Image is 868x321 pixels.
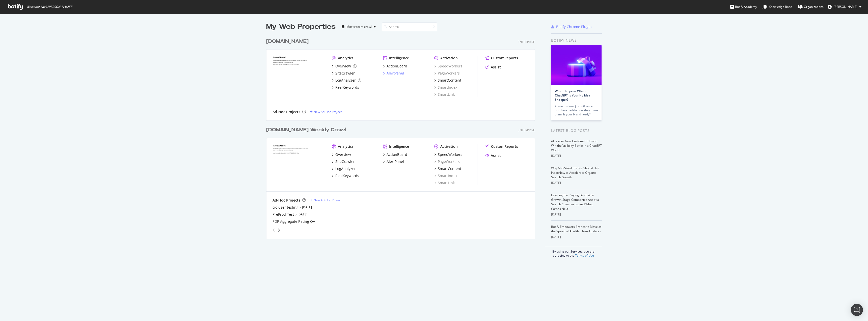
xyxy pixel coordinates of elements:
[485,65,501,70] a: Assist
[438,152,462,157] div: SpeedWorkers
[440,144,458,149] div: Activation
[273,109,300,114] div: Ad-Hoc Projects
[575,253,594,258] a: Terms of Use
[518,40,535,44] div: Enterprise
[763,4,792,9] div: Knowledge Base
[551,128,602,133] div: Latest Blog Posts
[434,159,460,164] a: PageWorkers
[491,153,501,158] div: Assist
[266,22,336,32] div: My Web Properties
[551,225,601,233] a: Botify Empowers Brands to Move at the Speed of AI with 6 New Updates
[551,38,602,43] div: Botify news
[434,152,462,157] a: SpeedWorkers
[434,92,455,97] a: SmartLink
[346,25,372,28] div: Most recent crawl
[545,247,602,258] div: By using our Services, you are agreeing to the
[273,144,324,185] img: Levi.com
[491,65,501,70] div: Assist
[314,198,342,202] div: New Ad-Hoc Project
[851,304,863,316] div: Open Intercom Messenger
[277,228,281,233] div: angle-right
[314,110,342,114] div: New Ad-Hoc Project
[434,85,457,90] a: SmartIndex
[434,71,460,76] a: PageWorkers
[338,56,354,61] div: Analytics
[310,198,342,202] a: New Ad-Hoc Project
[434,64,462,69] a: SpeedWorkers
[551,24,592,29] a: Botify Chrome Plugin
[332,152,351,157] a: Overview
[491,56,518,61] div: CustomReports
[382,22,437,31] input: Search
[332,166,356,171] a: LogAnalyzer
[485,56,518,61] a: CustomReports
[335,159,355,164] div: SiteCrawler
[383,159,404,164] a: AlertPanel
[551,212,602,217] div: [DATE]
[389,144,409,149] div: Intelligence
[335,166,356,171] div: LogAnalyzer
[551,181,602,185] div: [DATE]
[270,226,277,234] div: angle-left
[434,180,455,185] a: SmartLink
[332,78,361,83] a: LogAnalyzer
[438,78,461,83] div: SmartContent
[518,128,535,132] div: Enterprise
[389,56,409,61] div: Intelligence
[387,64,407,69] div: ActionBoard
[335,85,359,90] div: RealKeywords
[340,23,378,31] button: Most recent crawl
[266,38,311,45] a: [DOMAIN_NAME]
[335,173,359,178] div: RealKeywords
[383,64,407,69] a: ActionBoard
[266,32,539,239] div: grid
[798,4,824,9] div: Organizations
[26,5,72,9] span: Welcome back, [PERSON_NAME] !
[551,166,599,179] a: Why Mid-Sized Brands Should Use IndexNow to Accelerate Organic Search Growth
[555,104,598,116] div: AI agents don’t just influence purchase decisions — they make them. Is your brand ready?
[332,71,355,76] a: SiteCrawler
[440,56,458,61] div: Activation
[266,38,309,45] div: [DOMAIN_NAME]
[297,212,307,216] a: [DATE]
[824,3,865,11] button: [PERSON_NAME]
[485,144,518,149] a: CustomReports
[273,198,300,203] div: Ad-Hoc Projects
[335,64,351,69] div: Overview
[551,193,599,211] a: Leveling the Playing Field: Why Growth-Stage Companies Are at a Search Crossroads, and What Comes...
[266,126,348,134] a: [DOMAIN_NAME] Weekly Crawl
[434,173,457,178] a: SmartIndex
[266,126,346,134] div: [DOMAIN_NAME] Weekly Crawl
[387,71,404,76] div: AlertPanel
[491,144,518,149] div: CustomReports
[387,152,407,157] div: ActionBoard
[434,78,461,83] a: SmartContent
[551,139,602,152] a: AI Is Your New Customer: How to Win the Visibility Battle in a ChatGPT World
[335,71,355,76] div: SiteCrawler
[302,205,312,209] a: [DATE]
[332,173,359,178] a: RealKeywords
[730,4,757,9] div: Botify Academy
[438,166,461,171] div: SmartContent
[273,219,315,224] a: PDP Aggregate Rating QA
[551,154,602,158] div: [DATE]
[332,85,359,90] a: RealKeywords
[383,71,404,76] a: AlertPanel
[555,89,590,102] a: What Happens When ChatGPT Is Your Holiday Shopper?
[273,212,294,217] a: PreProd Test
[434,166,461,171] a: SmartContent
[551,45,602,85] img: What Happens When ChatGPT Is Your Holiday Shopper?
[332,159,355,164] a: SiteCrawler
[273,205,299,210] div: cio user testing
[310,110,342,114] a: New Ad-Hoc Project
[551,235,602,239] div: [DATE]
